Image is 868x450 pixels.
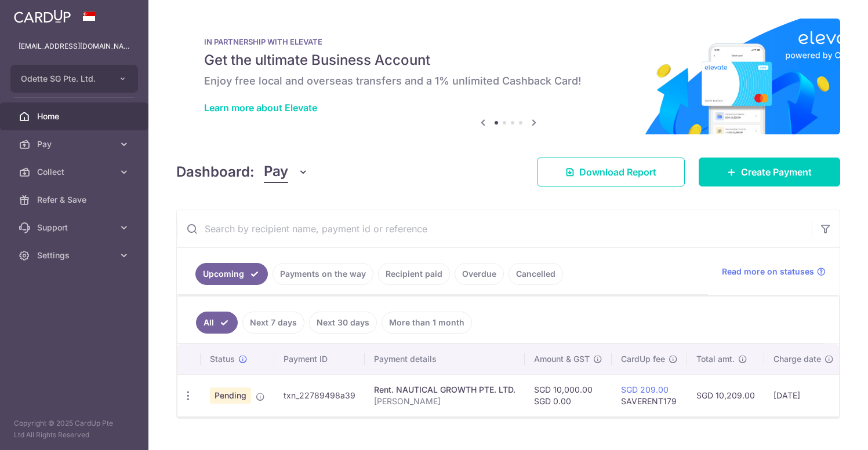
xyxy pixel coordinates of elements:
[195,263,268,285] a: Upcoming
[196,312,238,334] a: All
[37,166,114,178] span: Collect
[37,222,114,233] span: Support
[242,312,304,334] a: Next 7 days
[455,263,504,285] a: Overdue
[210,353,235,365] span: Status
[37,111,114,122] span: Home
[37,138,114,150] span: Pay
[525,374,612,416] td: SGD 10,000.00 SGD 0.00
[537,158,685,186] a: Download Report
[382,312,472,334] a: More than 1 month
[309,312,377,334] a: Next 30 days
[374,384,515,396] div: Rent. NAUTICAL GROWTH PTE. LTD.
[687,374,764,416] td: SGD 10,209.00
[374,396,515,407] p: [PERSON_NAME]
[365,344,525,374] th: Payment details
[509,263,563,285] a: Cancelled
[773,353,821,365] span: Charge date
[699,158,840,186] a: Create Payment
[204,102,317,114] a: Learn more about Elevate
[764,374,843,416] td: [DATE]
[534,353,590,365] span: Amount & GST
[19,41,130,52] p: [EMAIL_ADDRESS][DOMAIN_NAME]
[378,263,450,285] a: Recipient paid
[10,65,138,93] button: Odette SG Pte. Ltd.
[204,37,812,46] p: IN PARTNERSHIP WITH ELEVATE
[621,385,669,394] a: SGD 209.00
[273,263,373,285] a: Payments on the way
[264,161,308,183] button: Pay
[621,353,665,365] span: CardUp fee
[696,353,735,365] span: Total amt.
[612,374,687,416] td: SAVERENT179
[37,250,114,261] span: Settings
[204,74,812,88] h6: Enjoy free local and overseas transfers and a 1% unlimited Cashback Card!
[579,165,656,179] span: Download Report
[204,51,812,69] h5: Get the ultimate Business Account
[741,165,812,179] span: Create Payment
[264,161,288,183] span: Pay
[274,374,365,416] td: txn_22789498a39
[793,415,856,444] iframe: Opens a widget where you can find more information
[177,210,812,247] input: Search by recipient name, payment id or reference
[21,73,107,85] span: Odette SG Pte. Ltd.
[722,266,826,277] a: Read more on statuses
[722,266,814,277] span: Read more on statuses
[274,344,365,374] th: Payment ID
[176,19,840,134] img: Renovation banner
[210,387,251,404] span: Pending
[176,162,255,182] h4: Dashboard:
[37,194,114,206] span: Refer & Save
[14,9,71,23] img: CardUp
